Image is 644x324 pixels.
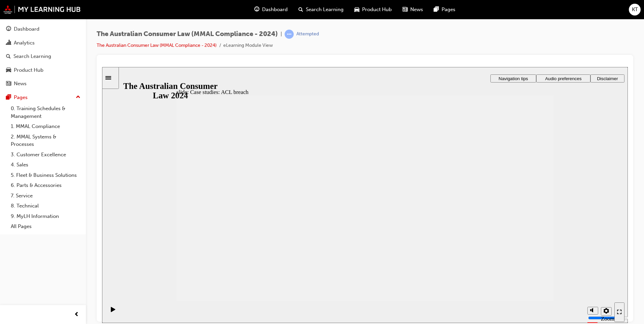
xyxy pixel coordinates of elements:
a: News [3,77,83,90]
label: Zoom to fit [499,249,512,268]
a: 6. Parts & Accessories [8,180,83,191]
a: 3. Customer Excellence [8,150,83,160]
div: misc controls [482,234,509,256]
span: Disclaimer [495,9,516,14]
span: car-icon [354,5,359,14]
span: pages-icon [434,5,439,14]
a: news-iconNews [397,3,428,17]
button: Settings [499,240,510,249]
div: News [14,80,27,88]
a: 8. Technical [8,201,83,211]
button: Pages [3,91,83,104]
a: All Pages [8,221,83,232]
a: Dashboard [3,23,83,35]
button: Disclaimer [488,7,522,15]
span: Audio preferences [443,9,479,14]
a: Product Hub [3,64,83,76]
span: learningRecordVerb_ATTEMPT-icon [285,30,294,39]
div: Search Learning [13,53,51,60]
a: 7. Service [8,191,83,201]
li: eLearning Module View [223,42,273,50]
span: search-icon [298,5,303,14]
a: Analytics [3,37,83,49]
span: search-icon [6,54,11,60]
div: Analytics [14,39,35,47]
button: Enter full-screen (Ctrl+Alt+F) [512,235,522,255]
div: Product Hub [14,66,43,74]
a: 9. MyLH Information [8,211,83,222]
span: guage-icon [6,26,11,32]
div: Dashboard [14,25,39,33]
span: guage-icon [254,5,259,14]
a: 5. Fleet & Business Solutions [8,170,83,181]
div: Attempted [296,31,319,37]
a: Search Learning [3,50,83,63]
span: pages-icon [6,95,11,101]
span: The Australian Consumer Law (MMAL Compliance - 2024) [97,30,278,38]
button: DashboardAnalyticsSearch LearningProduct HubNews [3,22,83,91]
span: | [281,30,282,38]
a: guage-iconDashboard [249,3,293,17]
a: 2. MMAL Systems & Processes [8,132,83,150]
span: News [410,6,423,13]
button: Audio preferences [434,7,488,15]
a: The Australian Consumer Law (MMAL Compliance - 2024) [97,42,217,48]
div: playback controls [3,234,15,256]
span: Navigation tips [396,9,426,14]
a: car-iconProduct Hub [349,3,397,17]
span: prev-icon [74,311,79,319]
button: Play (Ctrl+Alt+P) [3,239,15,251]
span: Product Hub [362,6,392,13]
span: Dashboard [262,6,288,13]
a: pages-iconPages [428,3,461,17]
span: news-icon [402,5,408,14]
button: Navigation tips [388,7,434,15]
nav: slide navigation [512,234,522,256]
a: 1. MMAL Compliance [8,121,83,132]
span: car-icon [6,67,11,73]
span: up-icon [76,93,80,102]
span: chart-icon [6,40,11,46]
input: volume [486,248,529,254]
span: news-icon [6,81,11,87]
div: Pages [14,94,28,101]
button: KT [629,4,641,15]
span: Pages [442,6,455,13]
img: mmal [3,5,81,14]
button: Mute (Ctrl+Alt+M) [485,240,496,248]
a: search-iconSearch Learning [293,3,349,17]
span: Search Learning [306,6,344,13]
a: 4. Sales [8,160,83,170]
a: 0. Training Schedules & Management [8,103,83,121]
span: KT [632,6,638,13]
